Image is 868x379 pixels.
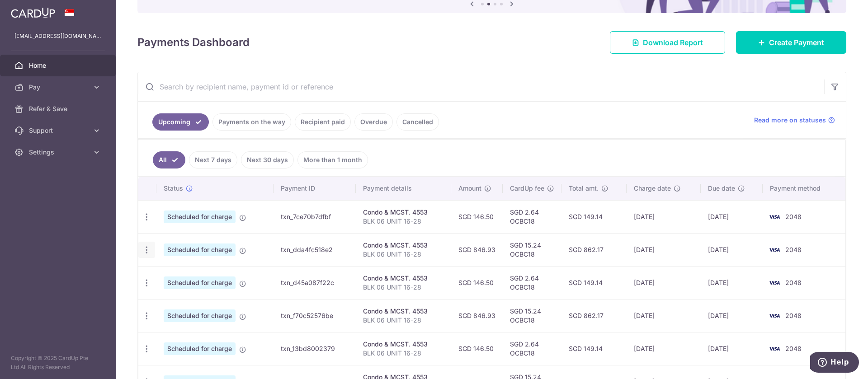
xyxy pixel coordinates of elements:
span: 2048 [785,213,802,220]
span: Settings [29,148,89,157]
p: BLK 06 UNIT 16-28 [363,349,444,358]
span: 2048 [785,312,802,319]
input: Search by recipient name, payment id or reference [138,72,824,101]
a: Read more on statuses [754,116,835,125]
td: [DATE] [627,332,701,365]
a: Next 7 days [189,151,237,168]
p: BLK 06 UNIT 16-28 [363,283,444,292]
span: Scheduled for charge [164,211,236,223]
td: SGD 846.93 [451,233,503,266]
span: Amount [458,184,481,193]
span: Total amt. [569,184,599,193]
div: Condo & MCST. 4553 [363,241,444,250]
th: Payment method [763,177,845,200]
span: Charge date [634,184,671,193]
div: Condo & MCST. 4553 [363,208,444,217]
td: SGD 15.24 OCBC18 [503,233,561,266]
td: [DATE] [627,299,701,332]
div: Condo & MCST. 4553 [363,340,444,349]
td: SGD 146.50 [451,266,503,299]
span: CardUp fee [510,184,544,193]
span: Scheduled for charge [164,309,236,322]
td: [DATE] [701,332,763,365]
th: Payment details [356,177,451,200]
td: txn_7ce70b7dfbf [274,200,356,233]
img: Bank Card [765,310,783,321]
img: Bank Card [765,211,783,222]
td: SGD 862.17 [561,233,627,266]
td: [DATE] [627,233,701,266]
td: SGD 146.50 [451,200,503,233]
td: [DATE] [627,200,701,233]
img: Bank Card [765,343,783,354]
td: [DATE] [701,200,763,233]
p: BLK 06 UNIT 16-28 [363,250,444,259]
a: Recipient paid [295,113,351,131]
span: Read more on statuses [754,116,826,125]
div: Condo & MCST. 4553 [363,307,444,316]
td: SGD 15.24 OCBC18 [503,299,561,332]
td: [DATE] [701,233,763,266]
td: SGD 149.14 [561,200,627,233]
div: Condo & MCST. 4553 [363,274,444,283]
p: [EMAIL_ADDRESS][DOMAIN_NAME] [14,32,101,41]
span: 2048 [785,246,802,253]
span: Scheduled for charge [164,276,236,289]
td: SGD 2.64 OCBC18 [503,266,561,299]
span: Create Payment [769,37,824,48]
span: Download Report [643,37,703,48]
a: More than 1 month [297,151,368,168]
span: Status [164,184,183,193]
td: txn_d45a087f22c [274,266,356,299]
a: Cancelled [396,113,439,131]
td: SGD 149.14 [561,266,627,299]
a: Upcoming [152,113,209,131]
span: 2048 [785,279,802,286]
a: All [153,151,185,168]
a: Next 30 days [241,151,294,168]
td: txn_dda4fc518e2 [274,233,356,266]
p: BLK 06 UNIT 16-28 [363,217,444,226]
td: [DATE] [701,266,763,299]
span: Scheduled for charge [164,243,236,256]
span: Refer & Save [29,104,89,113]
a: Create Payment [736,31,846,54]
td: SGD 146.50 [451,332,503,365]
th: Payment ID [274,177,356,200]
td: txn_13bd8002379 [274,332,356,365]
td: SGD 846.93 [451,299,503,332]
iframe: Opens a widget where you can find more information [810,352,859,374]
span: 2048 [785,345,802,352]
a: Payments on the way [212,113,291,131]
td: [DATE] [627,266,701,299]
span: Due date [708,184,735,193]
td: [DATE] [701,299,763,332]
td: SGD 149.14 [561,332,627,365]
td: SGD 2.64 OCBC18 [503,200,561,233]
a: Overdue [354,113,393,131]
span: Home [29,61,89,70]
p: BLK 06 UNIT 16-28 [363,316,444,325]
td: txn_f70c52576be [274,299,356,332]
img: Bank Card [765,277,783,288]
span: Pay [29,83,89,92]
td: SGD 862.17 [561,299,627,332]
td: SGD 2.64 OCBC18 [503,332,561,365]
img: CardUp [11,7,55,18]
h4: Payments Dashboard [137,34,250,51]
img: Bank Card [765,244,783,255]
span: Support [29,126,89,135]
span: Scheduled for charge [164,342,236,355]
a: Download Report [610,31,725,54]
